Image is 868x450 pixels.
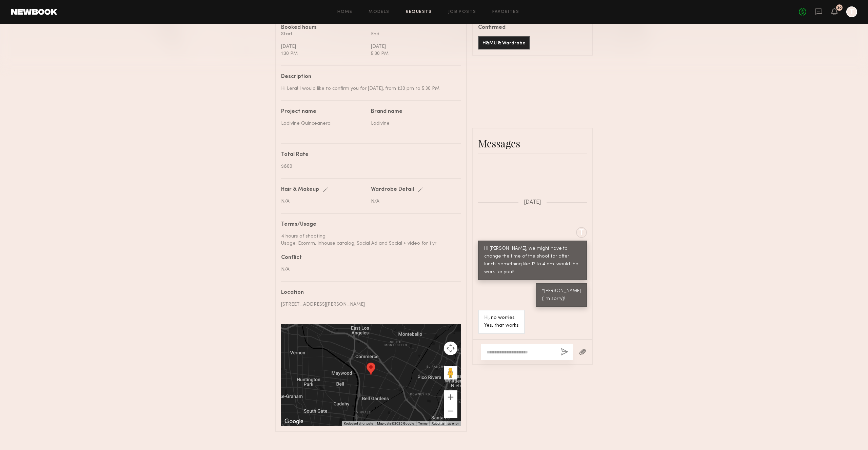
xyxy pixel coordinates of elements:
div: Confirmed [478,25,587,30]
div: Hi [PERSON_NAME], we might have to change the time of the shoot for after lunch. something like 1... [484,245,581,276]
div: [STREET_ADDRESS][PERSON_NAME] [281,301,456,308]
div: Start: [281,30,366,38]
div: Terms/Usage [281,222,456,227]
div: Project name [281,109,366,115]
div: Hair & Makeup [281,187,319,192]
a: Favorites [492,10,519,14]
button: Keyboard shortcuts [344,421,373,426]
a: Requests [406,10,432,14]
a: Home [337,10,353,14]
div: Ladivine [371,120,456,127]
button: Zoom out [444,404,457,418]
div: N/A [281,266,456,273]
div: Messages [478,137,587,150]
div: 1:30 PM [281,50,366,57]
div: [DATE] [281,43,366,50]
div: 30 [837,6,842,10]
div: Ladivine Quinceanera [281,120,366,127]
span: Map data ©2025 Google [377,422,414,425]
div: Hi Lera! I would like to confirm you for [DATE], from 1:30 pm to 5:30 PM. [281,85,456,92]
div: N/A [371,198,456,205]
a: Report a map error [432,422,459,425]
div: *[PERSON_NAME] (I'm sorry)! [542,287,581,303]
a: Terms [418,422,428,425]
span: [DATE] [524,200,541,205]
div: End: [371,30,456,38]
div: $800 [281,163,456,170]
button: Drag Pegman onto the map to open Street View [444,366,457,380]
div: Conflict [281,255,456,261]
button: Zoom in [444,390,457,404]
div: [DATE] [371,43,456,50]
div: Hi, no worries Yes, that works [484,314,519,330]
div: Total Rate [281,152,456,158]
div: Location [281,290,456,295]
a: T [846,6,857,17]
div: Description [281,74,456,80]
div: Booked hours [281,25,461,30]
button: Map camera controls [444,342,457,355]
button: H&MU & Wardrobe [478,36,530,49]
div: 4 hours of shooting Usage: Ecomm, Inhouse catalog, Social Ad and Social + video for 1 yr [281,233,456,247]
div: N/A [281,198,366,205]
img: Google [283,417,305,426]
a: Job Posts [448,10,476,14]
div: 5:30 PM [371,50,456,57]
a: Models [369,10,389,14]
a: Open this area in Google Maps (opens a new window) [283,417,305,426]
div: Brand name [371,109,456,115]
div: Wardrobe Detail [371,187,414,192]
